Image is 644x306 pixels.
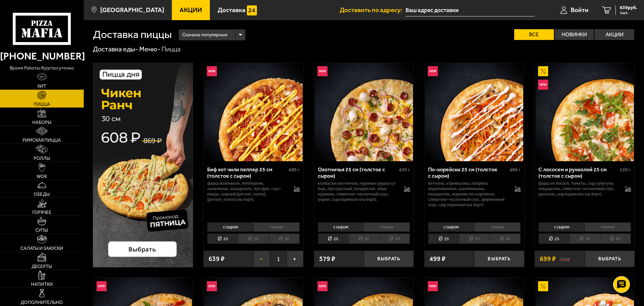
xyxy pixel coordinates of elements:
img: Новинка [428,66,438,76]
div: Пицца [161,45,181,54]
a: НовинкаПо-корейски 25 см (толстое с сыром) [424,63,524,161]
li: 40 [379,233,410,244]
li: 25 [428,233,459,244]
span: 639 ₽ [209,256,225,262]
p: фарш из лосося, томаты, сыр сулугуни, моцарелла, сливочно-чесночный соус, руккола, сыр пармезан (... [538,181,618,197]
li: тонкое [364,222,410,232]
span: Роллы [34,156,50,161]
span: 520 г [620,167,631,173]
img: Биф хот чили пеппер 25 см (толстое с сыром) [204,63,302,161]
a: Меню- [139,45,160,53]
label: Все [514,29,554,40]
h1: Доставка пиццы [93,29,172,40]
a: НовинкаОхотничья 25 см (толстое с сыром) [314,63,414,161]
li: 30 [459,233,489,244]
li: 30 [348,233,379,244]
span: 499 ₽ [429,256,446,262]
li: 25 [318,233,348,244]
img: Новинка [538,80,548,90]
span: 699 ₽ [540,256,556,262]
span: Обеды [34,192,50,197]
span: 480 г [509,167,521,173]
img: Новинка [97,281,107,291]
span: 1 шт. [620,11,637,15]
span: Супы [35,228,48,233]
li: с сыром [538,222,584,232]
span: Пицца [34,102,50,107]
button: Выбрать [474,251,524,267]
div: Биф хот чили пеппер 25 см (толстое с сыром) [207,166,287,179]
button: Выбрать [364,251,414,267]
span: Горячее [32,210,51,215]
img: Новинка [317,281,328,291]
div: По-корейски 25 см (толстое с сыром) [428,166,508,179]
span: Хит [37,84,46,89]
img: Новинка [207,281,217,291]
span: Напитки [31,282,53,287]
li: тонкое [474,222,521,232]
input: Ваш адрес доставки [406,4,534,16]
span: Салаты и закуски [21,246,63,251]
li: с сыром [428,222,474,232]
img: Новинка [317,66,328,76]
label: Акции [595,29,634,40]
li: тонкое [253,222,300,232]
img: Акционный [538,281,548,291]
p: ветчина, корнишоны, паприка маринованная, шампиньоны, моцарелла, морковь по-корейски, сливочно-че... [428,181,508,208]
button: + [287,251,303,267]
span: 430 г [399,167,410,173]
span: Доставка [218,7,245,13]
li: 30 [569,233,600,244]
img: Охотничья 25 см (толстое с сыром) [315,63,413,161]
span: Доставить по адресу: [340,7,406,13]
li: 40 [269,233,300,244]
span: 639 руб. [620,5,637,10]
span: [GEOGRAPHIC_DATA] [100,7,164,13]
button: − [254,251,270,267]
span: Сначала популярные [182,29,227,41]
li: с сыром [318,222,364,232]
li: 40 [600,233,631,244]
s: 799 ₽ [559,256,570,262]
label: Новинки [555,29,594,40]
a: НовинкаБиф хот чили пеппер 25 см (толстое с сыром) [203,63,303,161]
div: Охотничья 25 см (толстое с сыром) [318,166,397,179]
span: Акции [180,7,202,13]
a: Доставка еды- [93,45,138,53]
span: 579 ₽ [319,256,335,262]
li: 25 [207,233,238,244]
span: Десерты [32,264,52,269]
img: По-корейски 25 см (толстое с сыром) [425,63,523,161]
p: фарш болоньезе, пепперони, халапеньо, моцарелла, лук фри, соус-пицца, сырный [PERSON_NAME], [PERS... [207,181,287,202]
span: Наборы [32,120,51,125]
span: Дополнительно [21,300,63,305]
a: АкционныйНовинкаС лососем и рукколой 25 см (толстое с сыром) [535,63,635,161]
img: Акционный [538,66,548,76]
img: С лососем и рукколой 25 см (толстое с сыром) [536,63,634,161]
li: с сыром [207,222,253,232]
li: тонкое [584,222,631,232]
div: С лососем и рукколой 25 см (толстое с сыром) [538,166,618,179]
span: WOK [37,174,47,179]
button: Выбрать [585,251,635,267]
img: Новинка [428,281,438,291]
li: 25 [538,233,569,244]
span: Римская пицца [23,138,61,143]
img: 15daf4d41897b9f0e9f617042186c801.svg [247,5,257,15]
p: колбаски охотничьи, куриная грудка су-вид, лук красный, моцарелла, яйцо куриное, сливочно-чесночн... [318,181,397,202]
li: 40 [489,233,520,244]
span: 480 г [289,167,300,173]
span: 1 [270,251,287,267]
li: 30 [238,233,268,244]
img: Новинка [207,66,217,76]
span: Войти [571,7,589,13]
